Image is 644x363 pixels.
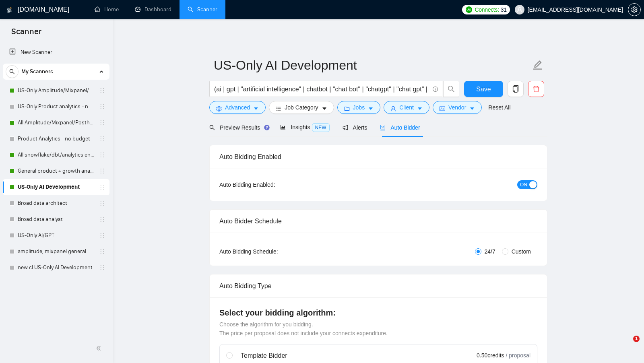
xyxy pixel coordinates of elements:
[99,136,105,142] span: holder
[99,103,105,110] span: holder
[219,247,325,256] div: Auto Bidding Schedule:
[219,180,325,189] div: Auto Bidding Enabled:
[214,84,429,94] input: Search Freelance Jobs...
[99,168,105,174] span: holder
[99,152,105,158] span: holder
[528,81,544,97] button: delete
[219,321,388,336] span: Choose the algorithm for you bidding. The price per proposal does not include your connects expen...
[99,200,105,206] span: holder
[508,247,534,256] span: Custom
[628,6,640,13] span: setting
[417,105,423,111] span: caret-down
[18,243,94,260] a: amplitude, mixpanel general
[337,101,381,114] button: folderJobscaret-down
[469,105,475,111] span: caret-down
[444,85,459,93] span: search
[343,125,348,130] span: notification
[18,131,94,147] a: Product Analytics - no budget
[368,105,374,111] span: caret-down
[508,85,523,93] span: copy
[440,105,445,111] span: idcard
[506,351,530,359] span: / proposal
[225,103,250,112] span: Advanced
[466,6,472,13] img: upwork-logo.png
[18,211,94,227] a: Broad data analyst
[280,124,329,130] span: Insights
[18,147,94,163] a: All snowflake/dbt/analytics engineer
[18,99,94,115] a: US-Only Product analytics - no budget
[6,65,19,78] button: search
[628,3,641,16] button: setting
[18,195,94,211] a: Broad data architect
[617,336,636,355] iframe: Intercom live chat
[390,105,396,111] span: user
[353,103,365,112] span: Jobs
[3,64,109,276] li: My Scanners
[99,120,105,126] span: holder
[269,101,334,114] button: barsJob Categorycaret-down
[501,5,507,14] span: 31
[5,26,48,43] span: Scanner
[209,125,215,130] span: search
[214,55,531,75] input: Scanner name...
[384,101,429,114] button: userClientcaret-down
[399,103,414,112] span: Client
[280,124,286,130] span: area-chart
[276,105,281,111] span: bars
[18,179,94,195] a: US-Only AI Development
[533,60,543,70] span: edit
[99,216,105,223] span: holder
[528,85,544,93] span: delete
[135,6,171,13] a: dashboardDashboard
[520,180,527,189] span: ON
[488,103,510,112] a: Reset All
[476,84,491,94] span: Save
[96,344,104,352] span: double-left
[18,227,94,243] a: US-Only AI/GPT
[312,123,330,132] span: NEW
[21,64,53,80] span: My Scanners
[18,260,94,276] a: new cl US-Only AI Development
[99,184,105,190] span: holder
[481,247,499,256] span: 24/7
[628,6,641,13] a: setting
[219,307,537,318] h4: Select your bidding algorithm:
[380,124,420,131] span: Auto Bidder
[219,274,537,297] div: Auto Bidding Type
[241,351,427,361] div: Template Bidder
[219,210,537,233] div: Auto Bidder Schedule
[477,351,504,360] span: 0.50 credits
[216,105,222,111] span: setting
[443,81,459,97] button: search
[433,87,438,92] span: info-circle
[188,6,217,13] a: searchScanner
[285,103,318,112] span: Job Category
[253,105,259,111] span: caret-down
[219,145,537,168] div: Auto Bidding Enabled
[99,248,105,255] span: holder
[633,336,640,342] span: 1
[3,44,109,60] li: New Scanner
[99,232,105,239] span: holder
[344,105,350,111] span: folder
[448,103,466,112] span: Vendor
[18,163,94,179] a: General product + growth analytics
[99,264,105,271] span: holder
[95,6,119,13] a: homeHome
[343,124,367,131] span: Alerts
[7,4,12,16] img: logo
[18,82,94,99] a: US-Only Amplitude/Mixpanel/Posthog Product Analytics
[9,44,103,60] a: New Scanner
[209,101,266,114] button: settingAdvancedcaret-down
[380,125,386,130] span: robot
[508,81,524,97] button: copy
[99,87,105,94] span: holder
[517,7,522,12] span: user
[433,101,482,114] button: idcardVendorcaret-down
[475,5,499,14] span: Connects:
[6,69,18,74] span: search
[18,115,94,131] a: All Amplitude/Mixpanel/Posthog Product Analytics
[263,124,270,131] div: Tooltip anchor
[464,81,503,97] button: Save
[209,124,267,131] span: Preview Results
